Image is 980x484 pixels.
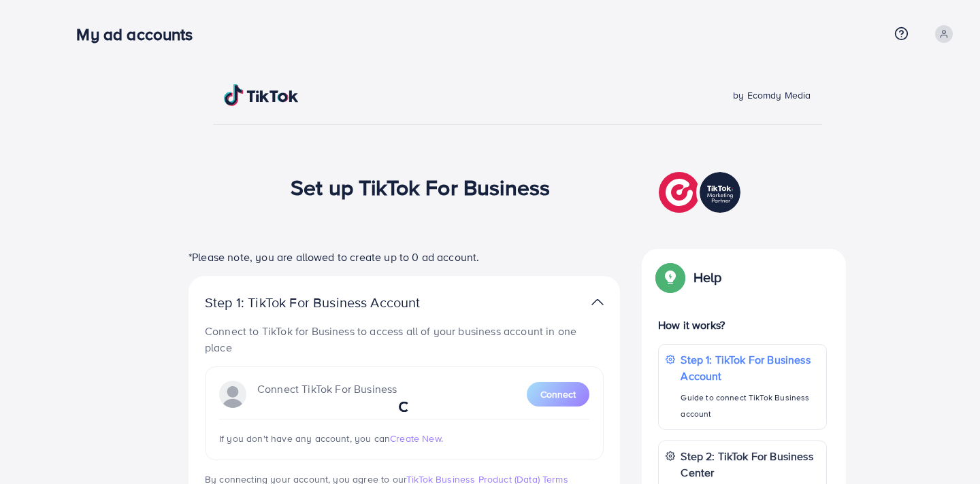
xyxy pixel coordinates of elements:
img: TikTok partner [591,292,604,312]
p: *Please note, you are allowed to create up to 0 ad account. [189,249,620,265]
h1: Set up TikTok For Business [291,174,550,200]
p: Step 1: TikTok For Business Account [205,294,463,311]
img: TikTok [224,84,299,106]
h3: My ad accounts [76,24,203,44]
img: TikTok partner [659,169,744,216]
p: Step 1: TikTok For Business Account [681,351,819,384]
img: Popup guide [658,265,683,290]
span: by Ecomdy Media [733,88,811,102]
p: Guide to connect TikTok Business account [681,390,819,422]
p: Help [693,269,722,286]
p: Step 2: TikTok For Business Center [681,448,819,481]
p: How it works? [658,317,827,333]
